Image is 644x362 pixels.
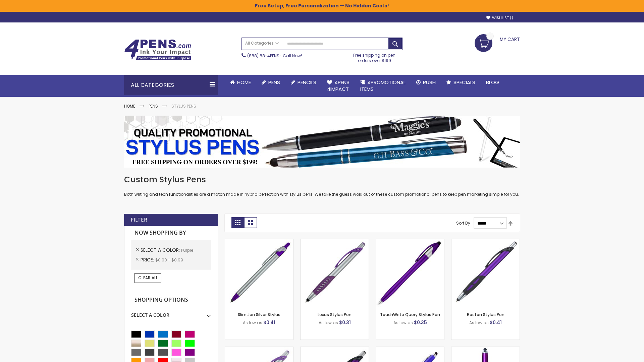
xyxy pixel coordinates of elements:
[149,103,158,109] a: Pens
[298,79,316,86] span: Pencils
[318,312,352,317] a: Lexus Stylus Pen
[124,174,520,185] h1: Custom Stylus Pens
[138,275,158,281] span: Clear All
[301,239,369,244] a: Lexus Stylus Pen-Purple
[242,38,282,49] a: All Categories
[243,320,262,325] span: As low as
[171,103,196,109] strong: Stylus Pens
[486,79,499,86] span: Blog
[231,217,244,228] strong: Grid
[131,293,211,307] strong: Shopping Options
[376,239,444,244] a: TouchWrite Query Stylus Pen-Purple
[245,41,279,46] span: All Categories
[380,312,440,317] a: TouchWrite Query Stylus Pen
[451,347,520,352] a: TouchWrite Command Stylus Pen-Purple
[355,75,411,97] a: 4PROMOTIONALITEMS
[322,75,355,97] a: 4Pens4impact
[451,239,520,307] img: Boston Stylus Pen-Purple
[376,347,444,352] a: Sierra Stylus Twist Pen-Purple
[131,226,211,240] strong: Now Shopping by
[456,220,470,226] label: Sort By
[414,319,427,326] span: $0.35
[263,319,275,326] span: $0.41
[285,75,322,90] a: Pencils
[256,75,285,90] a: Pens
[486,15,513,20] a: Wishlist
[135,273,161,283] a: Clear All
[124,39,191,61] img: 4Pens Custom Pens and Promotional Products
[225,239,293,244] a: Slim Jen Silver Stylus-Purple
[225,347,293,352] a: Boston Silver Stylus Pen-Purple
[181,247,193,253] span: Purple
[376,239,444,307] img: TouchWrite Query Stylus Pen-Purple
[451,239,520,244] a: Boston Stylus Pen-Purple
[339,319,351,326] span: $0.31
[237,79,251,86] span: Home
[124,103,135,109] a: Home
[453,79,475,86] span: Specials
[131,216,147,224] strong: Filter
[141,247,181,253] span: Select A Color
[301,347,369,352] a: Lexus Metallic Stylus Pen-Purple
[411,75,441,90] a: Rush
[238,312,280,317] a: Slim Jen Silver Stylus
[268,79,280,86] span: Pens
[423,79,436,86] span: Rush
[124,75,218,95] div: All Categories
[225,75,256,90] a: Home
[346,50,403,63] div: Free shipping on pen orders over $199
[393,320,413,325] span: As low as
[124,116,520,168] img: Stylus Pens
[247,53,279,59] a: (888) 88-4PENS
[360,79,406,93] span: 4PROMOTIONAL ITEMS
[441,75,481,90] a: Specials
[469,320,489,325] span: As low as
[124,174,520,197] div: Both writing and tech functionalities are a match made in hybrid perfection with stylus pens. We ...
[481,75,504,90] a: Blog
[131,307,211,318] div: Select A Color
[490,319,502,326] span: $0.41
[301,239,369,307] img: Lexus Stylus Pen-Purple
[467,312,504,317] a: Boston Stylus Pen
[319,320,338,325] span: As low as
[155,257,183,263] span: $0.00 - $0.99
[141,256,155,263] span: Price
[327,79,350,93] span: 4Pens 4impact
[225,239,293,307] img: Slim Jen Silver Stylus-Purple
[247,53,302,59] span: - Call Now!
